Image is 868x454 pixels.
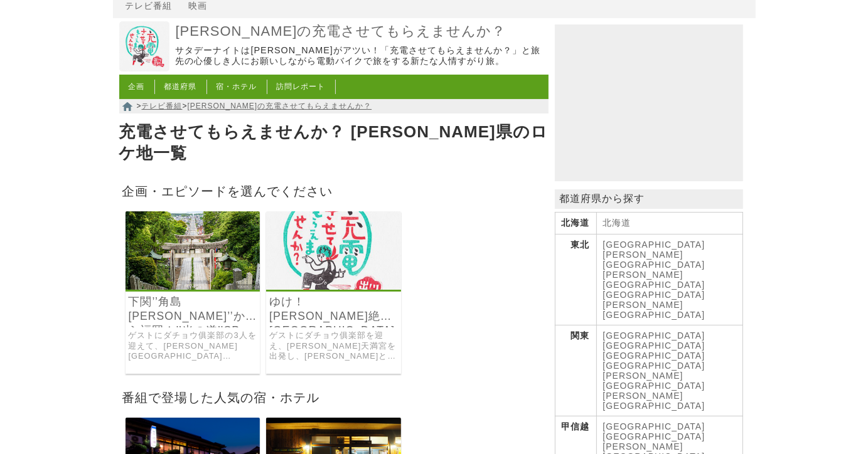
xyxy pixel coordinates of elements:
a: [GEOGRAPHIC_DATA] [603,431,705,441]
a: [GEOGRAPHIC_DATA] [603,361,705,371]
a: ゆけ！[PERSON_NAME]絶景[GEOGRAPHIC_DATA] [269,295,398,324]
a: 訪問レポート [277,82,326,91]
a: [PERSON_NAME]の充電させてもらえませんか？ [176,23,545,41]
a: [GEOGRAPHIC_DATA] [603,421,705,431]
a: 映画 [188,1,207,11]
a: [PERSON_NAME][GEOGRAPHIC_DATA] [603,371,705,391]
h2: 企画・エピソードを選んでください [119,180,549,202]
th: 東北 [555,235,596,325]
img: 出川哲朗の充電させてもらえませんか？ 美しすぎる下関’’角島大橋’’から関門海峡渡って福岡！奇跡の’’光の道’’145キロ！ですがジモンに竜兵とダチョウが三銃士そろってヤ～バいよヤ～バいよSP [126,211,260,290]
a: 企画 [129,82,145,91]
a: 北海道 [603,218,631,228]
a: 出川哲朗の充電させてもらえませんか？ 美しすぎる下関’’角島大橋’’から関門海峡渡って福岡！奇跡の’’光の道’’145キロ！ですがジモンに竜兵とダチョウが三銃士そろってヤ～バいよヤ～バいよSP [126,281,260,292]
h2: 番組で登場した人気の宿・ホテル [119,386,549,408]
h1: 充電させてもらえませんか？ [PERSON_NAME]県のロケ地一覧 [119,119,549,167]
a: [PERSON_NAME] [603,391,683,401]
iframe: Advertisement [555,24,743,181]
nav: > > [119,99,549,113]
a: [GEOGRAPHIC_DATA] [603,351,705,361]
a: [GEOGRAPHIC_DATA] [603,340,705,351]
a: [PERSON_NAME][GEOGRAPHIC_DATA] [603,270,705,290]
th: 北海道 [555,213,596,235]
a: [PERSON_NAME][GEOGRAPHIC_DATA] [603,300,705,320]
a: 都道府県 [164,82,197,91]
a: 出川哲朗の充電させてもらえませんか？ 行くぞ！山口パワスポ街道！！＜防府天満宮＞から＜秋吉台＞通って＜萩＞へ！ですがダチョウさんがプンプンだ！夕日の超映えスポット神社でヤバいよヤバいよSP [266,281,401,292]
a: 宿・ホテル [217,82,257,91]
img: 出川哲朗の充電させてもらえませんか？ 行くぞ！山口パワスポ街道！！＜防府天満宮＞から＜秋吉台＞通って＜萩＞へ！ですがダチョウさんがプンプンだ！夕日の超映えスポット神社でヤバいよヤバいよSP [266,211,401,290]
p: 都道府県から探す [555,189,743,209]
a: 出川哲朗の充電させてもらえませんか？ [119,63,169,73]
a: 下関’’角島[PERSON_NAME]’’から福岡！’’光の道’’SP [129,295,257,324]
a: [PERSON_NAME]の充電させてもらえませんか？ [188,102,372,110]
th: 関東 [555,325,596,416]
img: 出川哲朗の充電させてもらえませんか？ [119,21,169,71]
a: ゲストにダチョウ俱楽部の3人を迎えて、[PERSON_NAME][GEOGRAPHIC_DATA][GEOGRAPHIC_DATA][PERSON_NAME]”から[GEOGRAPHIC_DAT... [129,330,257,362]
p: サタデーナイトは[PERSON_NAME]がアツい！「充電させてもらえませんか？」と旅先の心優しき人にお願いしながら電動バイクで旅をする新たな人情すがり旅。 [176,45,545,67]
a: テレビ番組 [142,102,183,110]
a: [GEOGRAPHIC_DATA] [603,401,705,411]
a: [GEOGRAPHIC_DATA] [603,240,705,250]
a: [GEOGRAPHIC_DATA] [603,290,705,300]
a: ゲストにダチョウ俱楽部を迎え、[PERSON_NAME]天満宮を出発し、[PERSON_NAME]と[GEOGRAPHIC_DATA]を経由して元乃隅神社を目指した[PERSON_NAME]の旅。 [269,330,398,362]
a: [PERSON_NAME][GEOGRAPHIC_DATA] [603,250,705,270]
a: [GEOGRAPHIC_DATA] [603,330,705,340]
a: テレビ番組 [126,1,173,11]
